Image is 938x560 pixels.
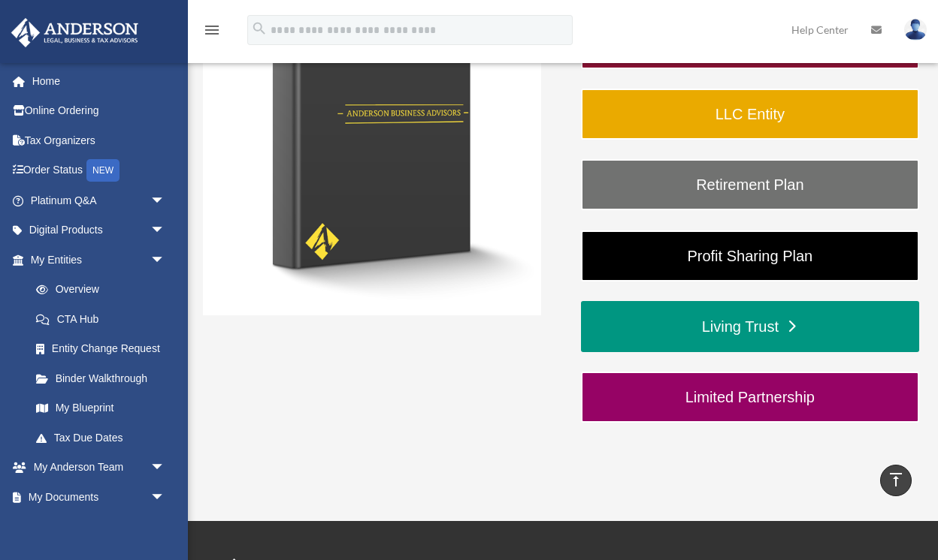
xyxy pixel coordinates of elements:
a: CTA Hub [21,304,188,334]
a: vertical_align_top [880,465,912,496]
a: Living Trust [581,301,919,352]
i: menu [203,21,221,39]
span: arrow_drop_down [150,245,180,275]
a: Limited Partnership [581,372,919,423]
a: Platinum Q&Aarrow_drop_down [11,185,188,215]
span: arrow_drop_down [150,482,180,513]
a: Home [11,66,188,96]
a: Entity Change Request [21,334,188,364]
a: Digital Productsarrow_drop_down [11,215,188,245]
div: NEW [86,159,120,182]
a: Tax Organizers [11,125,188,155]
span: arrow_drop_down [150,185,180,216]
a: Online Ordering [11,96,188,126]
a: My Blueprint [21,393,188,423]
a: menu [203,26,221,39]
img: User Pic [904,19,927,41]
a: Profit Sharing Plan [581,230,919,282]
i: vertical_align_top [887,471,905,489]
span: arrow_drop_down [150,453,180,483]
img: Anderson Advisors Platinum Portal [7,18,143,47]
a: My Documentsarrow_drop_down [11,482,188,512]
i: search [251,20,268,37]
a: Binder Walkthrough [21,363,180,393]
a: Retirement Plan [581,159,919,210]
a: Order StatusNEW [11,155,188,186]
a: My Entitiesarrow_drop_down [11,245,188,275]
a: Overview [21,275,188,305]
a: LLC Entity [581,89,919,140]
a: My Anderson Teamarrow_drop_down [11,453,188,483]
span: arrow_drop_down [150,215,180,246]
a: Tax Due Dates [21,423,188,453]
